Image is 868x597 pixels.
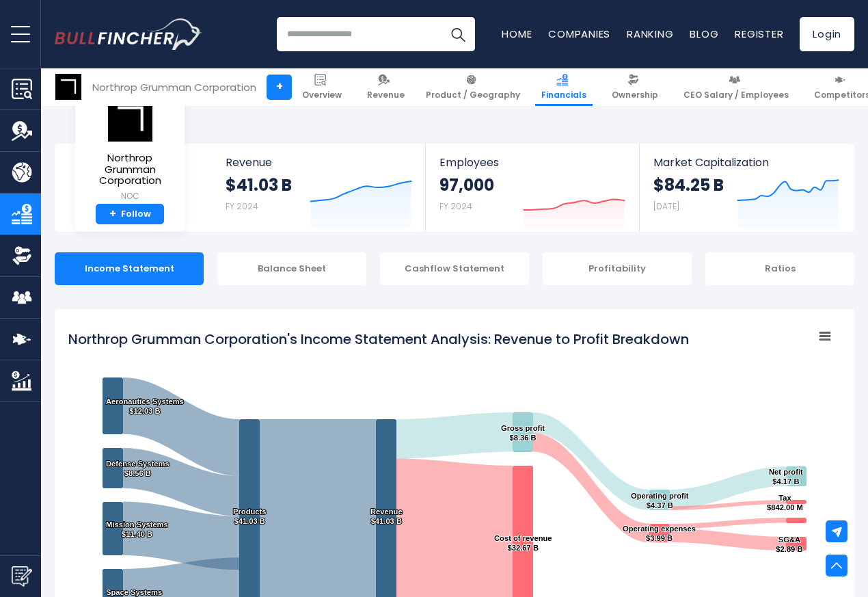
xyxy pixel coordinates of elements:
span: Ownership [612,90,658,101]
img: Ownership [12,246,32,266]
img: NOC logo [106,96,154,142]
a: Financials [535,68,593,106]
small: FY 2024 [226,200,258,212]
text: Cost of revenue $32.67 B [494,534,552,552]
text: Tax $842.00 M [767,494,803,512]
span: Product / Geography [426,90,520,101]
span: Revenue [226,156,412,169]
text: Mission Systems $11.40 B [106,520,168,538]
div: Northrop Grumman Corporation [92,79,256,95]
strong: $84.25 B [653,174,724,196]
div: Profitability [543,252,692,285]
a: + [267,75,292,100]
button: Search [441,17,475,51]
span: Employees [439,156,625,169]
small: FY 2024 [439,200,472,212]
img: Bullfincher logo [55,18,202,50]
text: Gross profit $8.36 B [501,424,545,442]
span: CEO Salary / Employees [683,90,789,101]
small: [DATE] [653,200,679,212]
a: Revenue [361,68,411,106]
a: CEO Salary / Employees [677,68,795,106]
a: Northrop Grumman Corporation NOC [85,96,174,204]
strong: 97,000 [439,174,494,196]
span: Revenue [367,90,405,101]
a: Revenue $41.03 B FY 2024 [212,144,426,232]
span: Overview [302,90,342,101]
text: Net profit $4.17 B [769,468,803,486]
a: +Follow [96,204,164,225]
tspan: Northrop Grumman Corporation's Income Statement Analysis: Revenue to Profit Breakdown [68,330,689,349]
a: Companies [548,27,610,41]
a: Ranking [627,27,673,41]
a: Home [502,27,532,41]
strong: $41.03 B [226,174,292,196]
text: Products $41.03 B [233,507,267,525]
a: Overview [296,68,348,106]
a: Market Capitalization $84.25 B [DATE] [640,144,853,232]
span: Market Capitalization [653,156,839,169]
span: Northrop Grumman Corporation [86,152,174,187]
strong: + [109,208,116,220]
a: Go to homepage [55,18,202,50]
a: Ownership [606,68,664,106]
a: Login [800,17,854,51]
div: Income Statement [55,252,204,285]
div: Cashflow Statement [380,252,529,285]
a: Blog [690,27,718,41]
small: NOC [86,190,174,202]
text: Operating expenses $3.99 B [623,525,696,542]
text: Revenue $41.03 B [370,507,403,525]
span: Financials [541,90,586,101]
text: SG&A $2.89 B [776,535,802,553]
text: Defense Systems $8.56 B [106,460,169,477]
text: Aeronautics Systems $12.03 B [106,397,184,415]
div: Balance Sheet [217,252,366,285]
a: Product / Geography [420,68,526,106]
img: NOC logo [55,74,81,100]
div: Ratios [705,252,854,285]
a: Register [735,27,783,41]
text: Operating profit $4.37 B [631,492,689,509]
a: Employees 97,000 FY 2024 [426,144,638,232]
